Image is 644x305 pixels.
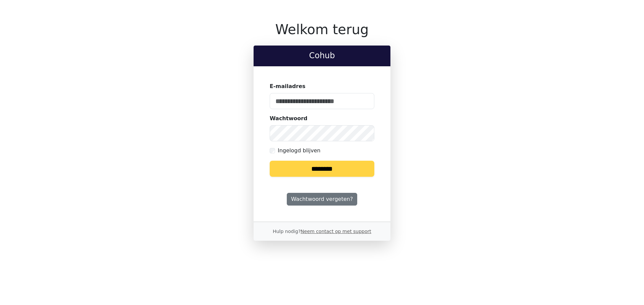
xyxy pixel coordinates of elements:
label: Ingelogd blijven [278,147,320,155]
a: Neem contact op met support [301,229,371,234]
label: Wachtwoord [270,115,308,123]
a: Wachtwoord vergeten? [287,193,357,206]
h1: Welkom terug [254,21,390,37]
h2: Cohub [259,51,385,61]
label: E-mailadres [270,82,306,90]
small: Hulp nodig? [273,229,371,234]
